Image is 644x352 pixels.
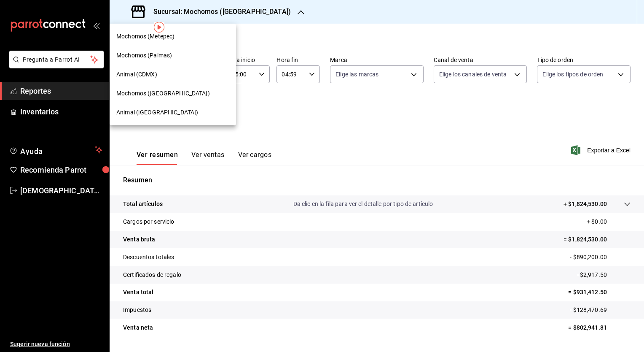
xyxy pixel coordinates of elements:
div: Animal ([GEOGRAPHIC_DATA]) [110,103,236,122]
span: Animal (CDMX) [116,70,157,79]
span: Mochomos ([GEOGRAPHIC_DATA]) [116,89,210,98]
div: Animal (CDMX) [110,65,236,84]
div: Mochomos ([GEOGRAPHIC_DATA]) [110,84,236,103]
span: Mochomos (Metepec) [116,32,174,41]
img: Tooltip marker [154,22,164,32]
span: Mochomos (Palmas) [116,51,172,60]
div: Mochomos (Metepec) [110,27,236,46]
span: Animal ([GEOGRAPHIC_DATA]) [116,108,198,117]
div: Mochomos (Palmas) [110,46,236,65]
